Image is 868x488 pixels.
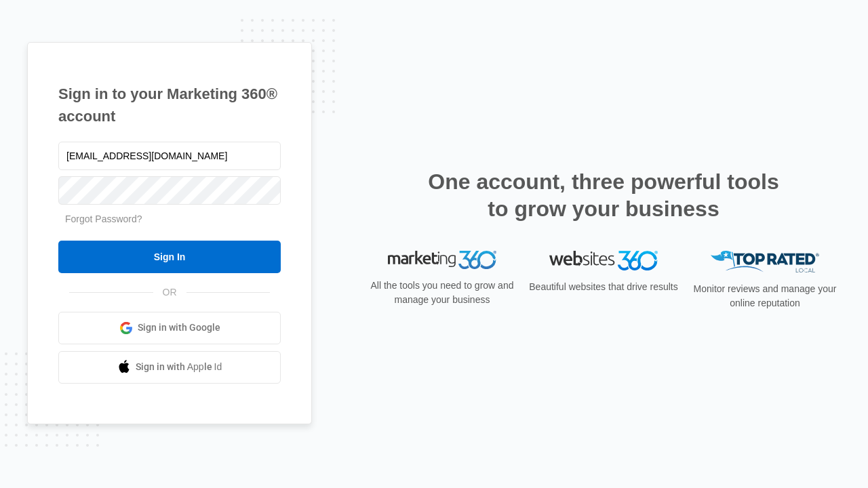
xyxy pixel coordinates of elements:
[58,351,281,384] a: Sign in with Apple Id
[58,142,281,170] input: Email
[528,280,679,294] p: Beautiful websites that drive results
[153,285,186,300] span: OR
[58,312,281,344] a: Sign in with Google
[65,213,142,224] a: Forgot Password?
[424,168,783,222] h2: One account, three powerful tools to grow your business
[136,360,222,374] span: Sign in with Apple Id
[549,251,658,270] img: Websites 360
[689,282,841,310] p: Monitor reviews and manage your online reputation
[388,251,496,270] img: Marketing 360
[366,279,518,307] p: All the tools you need to grow and manage your business
[58,241,281,273] input: Sign In
[711,251,819,273] img: Top Rated Local
[58,83,281,127] h1: Sign in to your Marketing 360® account
[138,321,220,335] span: Sign in with Google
